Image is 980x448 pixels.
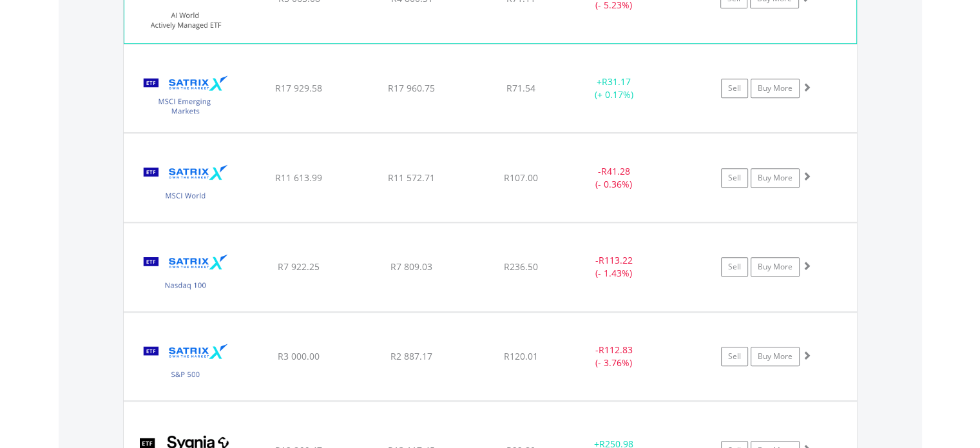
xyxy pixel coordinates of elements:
div: - (- 0.36%) [566,165,663,191]
a: Sell [721,79,748,98]
div: - (- 1.43%) [566,254,663,280]
a: Sell [721,168,748,188]
span: R31.17 [602,75,631,88]
a: Sell [721,257,748,277]
span: R7 922.25 [278,260,320,273]
a: Buy More [751,79,800,98]
span: R113.22 [599,254,633,266]
span: R17 929.58 [275,82,322,94]
span: R11 613.99 [275,171,322,184]
div: + (+ 0.17%) [566,75,663,101]
img: EQU.ZA.STXEMG.png [130,61,241,130]
img: EQU.ZA.STXWDM.png [130,150,241,219]
span: R3 000.00 [278,350,320,362]
a: Sell [721,347,748,366]
span: R107.00 [504,171,538,184]
a: Buy More [751,168,800,188]
span: R41.28 [601,165,630,177]
a: Buy More [751,347,800,366]
img: EQU.ZA.STXNDQ.png [130,239,241,308]
span: R120.01 [504,350,538,362]
span: R112.83 [599,344,633,356]
span: R2 887.17 [390,350,432,362]
span: R7 809.03 [390,260,432,273]
div: - (- 3.76%) [566,344,663,369]
span: R17 960.75 [388,82,435,94]
span: R236.50 [504,260,538,273]
span: R11 572.71 [388,171,435,184]
img: EQU.ZA.STX500.png [130,329,241,398]
a: Buy More [751,257,800,277]
span: R71.54 [506,82,535,94]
